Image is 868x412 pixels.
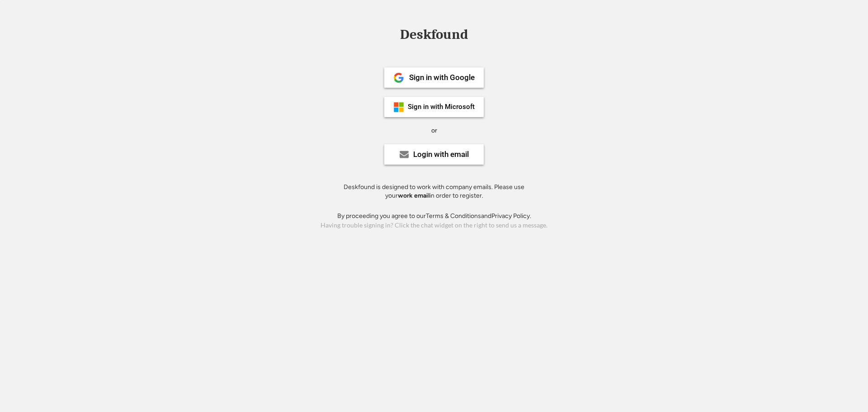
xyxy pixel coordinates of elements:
[491,212,531,220] a: Privacy Policy.
[409,74,475,81] div: Sign in with Google
[431,126,437,135] div: or
[337,212,531,221] div: By proceeding you agree to our and
[393,72,404,83] img: 1024px-Google__G__Logo.svg.png
[413,151,469,158] div: Login with email
[398,192,429,199] strong: work email
[408,104,475,110] div: Sign in with Microsoft
[393,102,404,113] img: ms-symbollockup_mssymbol_19.png
[332,183,536,200] div: Deskfound is designed to work with company emails. Please use your in order to register.
[426,212,481,220] a: Terms & Conditions
[396,28,472,42] div: Deskfound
